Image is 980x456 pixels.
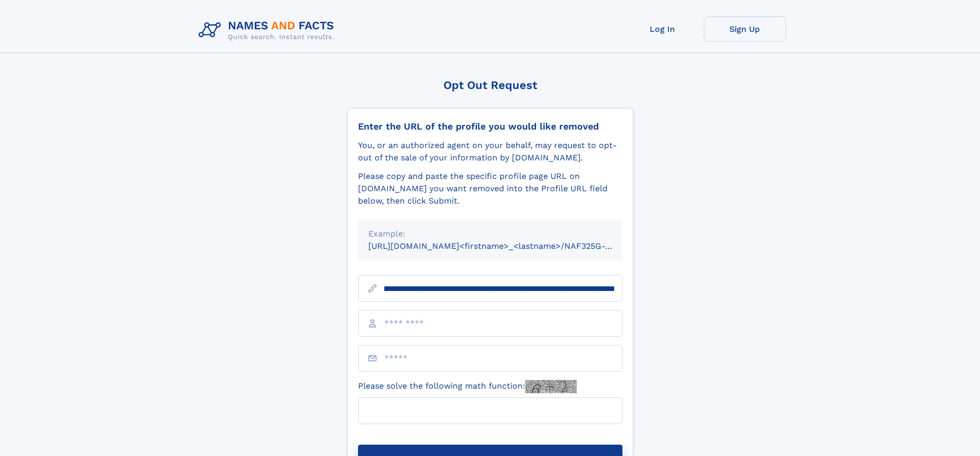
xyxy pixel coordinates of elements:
[358,380,577,393] label: Please solve the following math function:
[194,16,343,44] img: Logo Names and Facts
[358,121,622,132] div: Enter the URL of the profile you would like removed
[368,228,612,240] div: Example:
[621,16,704,42] a: Log In
[358,170,622,207] div: Please copy and paste the specific profile page URL on [DOMAIN_NAME] you want removed into the Pr...
[358,139,622,164] div: You, or an authorized agent on your behalf, may request to opt-out of the sale of your informatio...
[704,16,786,42] a: Sign Up
[347,79,633,92] div: Opt Out Request
[368,241,642,251] small: [URL][DOMAIN_NAME]<firstname>_<lastname>/NAF325G-xxxxxxxx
